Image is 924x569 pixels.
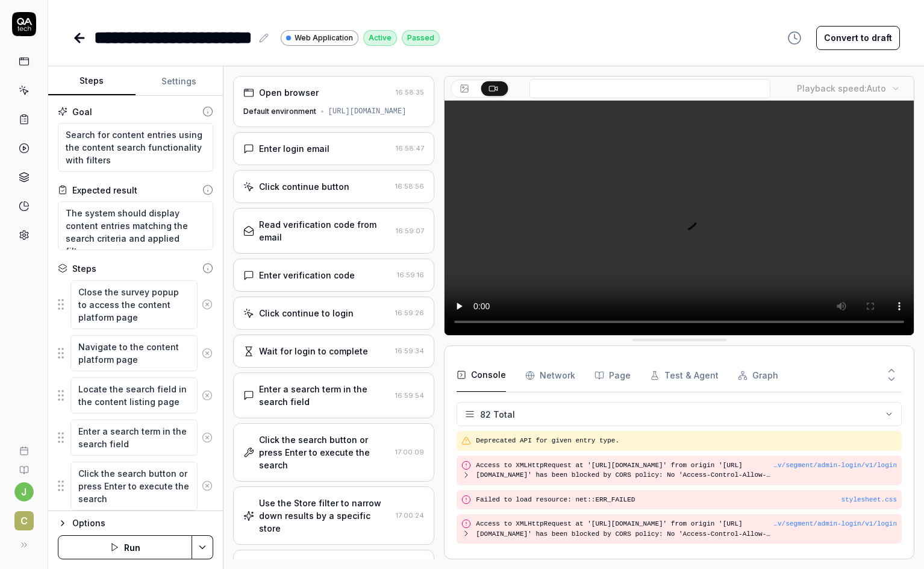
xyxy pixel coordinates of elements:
[281,30,358,46] a: Web Application
[259,180,349,193] div: Click continue button
[396,511,424,520] time: 17:00:24
[58,516,213,530] button: Options
[58,461,213,511] div: Suggestions
[395,347,424,355] time: 16:59:34
[395,448,424,456] time: 17:00:09
[198,474,217,498] button: Remove step
[395,182,424,190] time: 16:58:56
[780,26,809,50] button: View version history
[58,377,213,414] div: Suggestions
[259,345,368,357] div: Wait for login to complete
[72,262,96,275] div: Steps
[295,33,353,43] span: Web Application
[395,309,424,317] time: 16:59:26
[738,417,778,451] button: Graph
[595,417,631,451] button: Page
[259,269,355,281] div: Enter verification code
[476,519,773,539] pre: Access to XMLHttpRequest at '[URL][DOMAIN_NAME]' from origin '[URL][DOMAIN_NAME]' has been blocke...
[198,341,217,365] button: Remove step
[5,436,43,456] a: Book a call with us
[259,307,354,319] div: Click continue to login
[650,417,719,451] button: Test & Agent
[363,30,397,46] div: Active
[14,482,34,501] button: j
[72,105,92,118] div: Goal
[402,30,440,46] div: Passed
[396,144,424,152] time: 16:58:47
[259,433,391,471] div: Click the search button or press Enter to execute the search
[243,106,316,117] div: Default environment
[72,184,137,196] div: Expected result
[5,501,43,533] button: C
[58,280,213,330] div: Suggestions
[14,511,34,530] span: C
[198,426,217,450] button: Remove step
[259,86,319,99] div: Open browser
[457,417,506,451] button: Console
[72,516,213,530] div: Options
[525,417,575,451] button: Network
[328,106,407,117] div: [URL][DOMAIN_NAME]
[58,419,213,456] div: Suggestions
[259,218,392,244] div: Read verification code from email
[58,335,213,372] div: Suggestions
[198,383,217,407] button: Remove step
[259,383,391,408] div: Enter a search term in the search field
[797,82,886,95] div: Playback speed:
[259,142,329,155] div: Enter login email
[397,271,424,279] time: 16:59:16
[773,519,897,529] button: …v/segment/admin-login/v1/login
[5,456,43,475] a: Documentation
[58,535,192,559] button: Run
[396,227,424,235] time: 16:59:07
[198,292,217,316] button: Remove step
[48,67,136,96] button: Steps
[136,67,223,96] button: Settings
[259,497,392,535] div: Use the Store filter to narrow down results by a specific store
[841,553,897,564] button: stylesheet.css
[395,391,424,400] time: 16:59:54
[476,495,897,505] pre: Deprecated API for given entry type.
[396,88,424,96] time: 16:58:35
[816,26,900,50] button: Convert to draft
[476,553,897,564] pre: Failed to load resource: net::ERR_FAILED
